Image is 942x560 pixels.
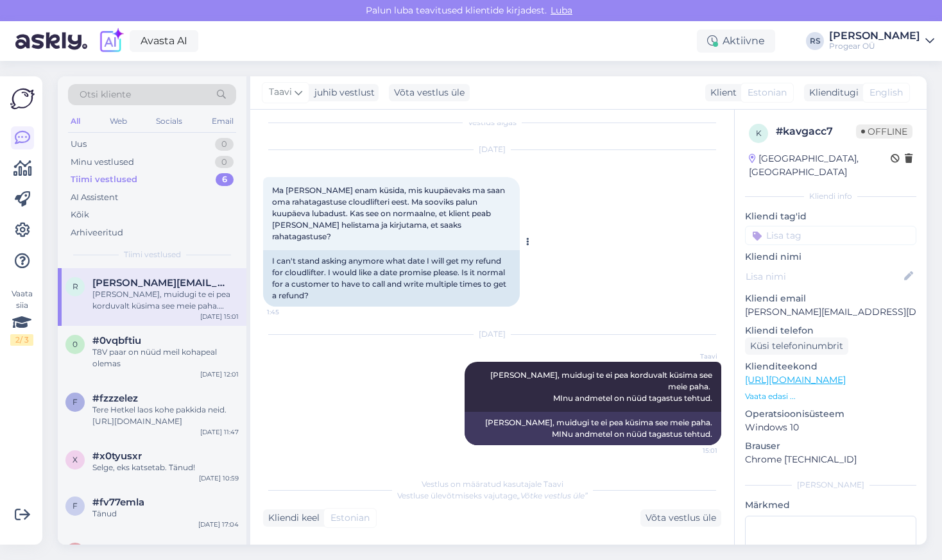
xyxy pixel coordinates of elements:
[92,462,239,473] div: Selge, eks katsetab. Tänud!
[697,30,775,53] div: Aktiivne
[92,346,239,369] div: T8V paar on nüüd meil kohapeal olemas
[745,391,916,402] p: Vaata edasi ...
[73,455,78,464] span: x
[746,269,902,284] input: Lisa nimi
[198,520,239,529] div: [DATE] 17:04
[748,86,787,99] span: Estonian
[272,185,507,241] span: Ma [PERSON_NAME] enam küsida, mis kuupäevaks ma saan oma rahatagastuse cloudlifteri eest. Ma soov...
[263,511,320,525] div: Kliendi keel
[745,191,916,202] div: Kliendi info
[776,124,856,139] div: # kavgacc7
[200,427,239,437] div: [DATE] 11:47
[124,249,181,260] span: Tiimi vestlused
[756,128,762,138] span: k
[517,491,588,500] i: „Võtke vestlus üle”
[10,87,35,111] img: Askly Logo
[199,473,239,483] div: [DATE] 10:59
[80,88,131,101] span: Otsi kliente
[153,113,185,130] div: Socials
[263,328,721,340] div: [DATE]
[200,369,239,379] div: [DATE] 12:01
[267,307,315,317] span: 1:45
[263,144,721,155] div: [DATE]
[745,479,916,491] div: [PERSON_NAME]
[92,404,239,427] div: Tere Hetkel laos kohe pakkida neid. [URL][DOMAIN_NAME]
[745,250,916,264] p: Kliendi nimi
[92,393,138,404] span: #fzzzelez
[465,412,721,445] div: [PERSON_NAME], muidugi te ei pea küsima see meie paha. MINu andmetel on nüüd tagastus tehtud.
[92,543,146,554] span: #ygy6aazv
[73,501,78,511] span: f
[92,277,226,289] span: robin.vompaj@gmail.com
[389,84,470,101] div: Võta vestlus üle
[330,511,370,525] span: Estonian
[806,32,824,50] div: RS
[269,85,292,99] span: Taavi
[745,421,916,434] p: Windows 10
[745,210,916,223] p: Kliendi tag'id
[869,86,903,99] span: English
[745,324,916,337] p: Kliendi telefon
[209,113,236,130] div: Email
[745,337,848,355] div: Küsi telefoninumbrit
[107,113,130,130] div: Web
[92,508,239,520] div: Tänud
[829,41,920,51] div: Progear OÜ
[263,117,721,128] div: Vestlus algas
[490,370,714,403] span: [PERSON_NAME], muidugi te ei pea korduvalt küsima see meie paha. MInu andmetel on nüüd tagastus t...
[216,173,234,186] div: 6
[92,289,239,312] div: [PERSON_NAME], muidugi te ei pea korduvalt küsima see meie paha. MInu andmetel on nüüd tagastus t...
[71,208,89,221] div: Kõik
[73,339,78,349] span: 0
[68,113,83,130] div: All
[745,453,916,466] p: Chrome [TECHNICAL_ID]
[309,86,375,99] div: juhib vestlust
[397,491,588,500] span: Vestluse ülevõtmiseks vajutage
[856,124,912,139] span: Offline
[73,397,78,407] span: f
[745,374,846,386] a: [URL][DOMAIN_NAME]
[92,496,144,508] span: #fv77emla
[98,28,124,55] img: explore-ai
[669,446,717,455] span: 15:01
[130,30,198,52] a: Avasta AI
[10,288,33,346] div: Vaata siia
[829,31,934,51] a: [PERSON_NAME]Progear OÜ
[215,138,234,151] div: 0
[71,138,87,151] div: Uus
[745,305,916,319] p: [PERSON_NAME][EMAIL_ADDRESS][DOMAIN_NAME]
[73,282,78,291] span: r
[71,156,134,169] div: Minu vestlused
[804,86,859,99] div: Klienditugi
[92,335,141,346] span: #0vqbftiu
[745,407,916,421] p: Operatsioonisüsteem
[263,250,520,307] div: I can't stand asking anymore what date I will get my refund for cloudlifter. I would like a date ...
[749,152,891,179] div: [GEOGRAPHIC_DATA], [GEOGRAPHIC_DATA]
[745,226,916,245] input: Lisa tag
[745,360,916,373] p: Klienditeekond
[10,334,33,346] div: 2 / 3
[422,479,563,489] span: Vestlus on määratud kasutajale Taavi
[745,439,916,453] p: Brauser
[705,86,737,99] div: Klient
[71,226,123,239] div: Arhiveeritud
[669,352,717,361] span: Taavi
[215,156,234,169] div: 0
[640,509,721,527] div: Võta vestlus üle
[92,450,142,462] span: #x0tyusxr
[71,191,118,204] div: AI Assistent
[71,173,137,186] div: Tiimi vestlused
[745,498,916,512] p: Märkmed
[745,292,916,305] p: Kliendi email
[200,312,239,321] div: [DATE] 15:01
[829,31,920,41] div: [PERSON_NAME]
[547,4,576,16] span: Luba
